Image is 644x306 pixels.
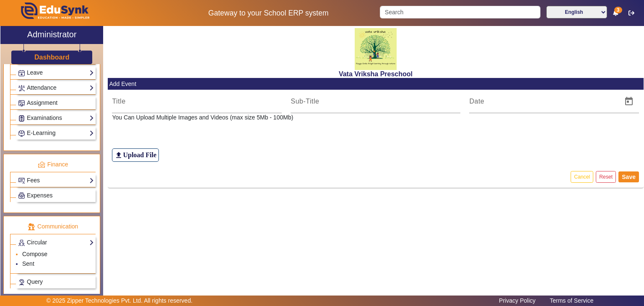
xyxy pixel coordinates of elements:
[18,279,25,285] img: Support-tickets.png
[123,151,156,159] h6: Upload File
[47,296,193,305] p: © 2025 Zipper Technologies Pvt. Ltd. All rights reserved.
[380,6,540,18] input: Search
[10,222,96,231] p: Communication
[10,160,96,169] p: Finance
[34,53,70,61] h3: Dashboard
[22,260,34,267] a: Sent
[571,171,593,182] button: Cancel
[22,251,47,257] a: Compose
[291,96,460,106] input: Sub-Title
[619,91,639,112] button: Open calendar
[0,26,103,44] a: Administrator
[112,113,639,122] p: You Can Upload Multiple Images and Videos (max size 5Mb - 100Mb)
[27,29,77,39] h2: Administrator
[108,70,644,78] h2: Vata Vriksha Preschool
[114,151,123,159] mat-icon: file_upload
[108,78,644,90] mat-card-header: Add Event
[18,98,94,108] a: Assignment
[27,99,57,106] span: Assignment
[18,191,94,200] a: Expenses
[27,192,52,199] span: Expenses
[18,277,94,287] a: Query
[27,278,43,285] span: Query
[495,295,540,306] a: Privacy Policy
[596,171,616,182] button: Reset
[28,223,35,231] img: communication.png
[38,161,45,169] img: finance.png
[166,9,371,18] h5: Gateway to your School ERP system
[18,100,25,106] img: Assignments.png
[469,96,617,106] input: Date
[614,7,622,13] span: 3
[355,28,397,70] img: 817d6453-c4a2-41f8-ac39-e8a470f27eea
[34,53,70,62] a: Dashboard
[112,96,282,106] input: Title
[618,171,639,182] button: Save
[545,295,597,306] a: Terms of Service
[18,192,25,199] img: Payroll.png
